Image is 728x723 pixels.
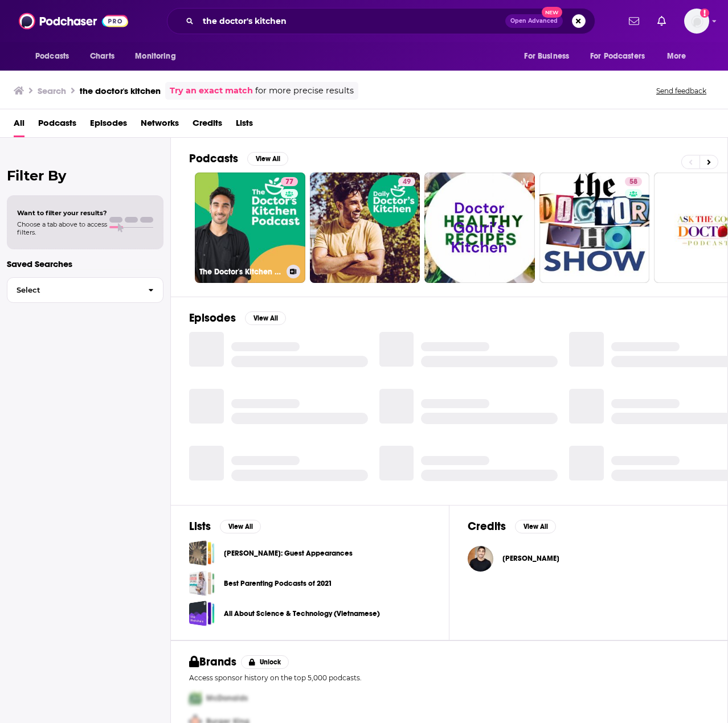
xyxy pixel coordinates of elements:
a: EpisodesView All [189,311,286,325]
h2: Credits [468,519,506,533]
span: [PERSON_NAME] [502,554,559,563]
input: Search podcasts, credits, & more... [198,12,505,30]
a: CreditsView All [468,519,556,533]
button: Dr. Rupy AujlaDr. Rupy Aujla [468,540,709,577]
h3: The Doctor's Kitchen Podcast [199,267,282,277]
h3: the doctor's kitchen [80,85,161,96]
span: Select [7,286,139,294]
button: open menu [127,46,190,67]
a: 49 [398,177,415,186]
a: Networks [141,114,179,137]
h2: Podcasts [189,151,238,166]
span: Monitoring [135,48,175,64]
img: User Profile [684,9,709,34]
a: 58 [539,172,650,283]
span: 58 [629,176,637,188]
span: For Business [524,48,569,64]
a: Lists [236,114,253,137]
h2: Brands [189,655,236,669]
span: Want to filter your results? [17,209,107,217]
a: PodcastsView All [189,151,288,166]
a: Podcasts [38,114,76,137]
h2: Filter By [7,167,163,184]
span: New [542,7,562,18]
h2: Lists [189,519,211,533]
a: All About Science & Technology (Vietnamese) [224,607,380,620]
a: 77 [281,177,298,186]
button: Select [7,277,163,303]
a: [PERSON_NAME]: Guest Appearances [224,547,353,560]
span: Charts [90,48,114,64]
h3: Search [38,85,66,96]
a: Credits [193,114,222,137]
a: Best Parenting Podcasts of 2021 [224,577,332,590]
button: open menu [583,46,661,67]
p: Saved Searches [7,258,163,269]
button: View All [245,311,286,325]
img: First Pro Logo [185,687,206,710]
span: Choose a tab above to access filters. [17,220,107,236]
img: Dr. Rupy Aujla [468,546,493,572]
a: 49 [310,172,420,283]
a: Episodes [90,114,127,137]
button: Unlock [241,655,289,669]
span: Logged in as Ashley_Beenen [684,9,709,34]
button: open menu [516,46,583,67]
a: Dr. Rupy Aujla [502,554,559,563]
button: Show profile menu [684,9,709,34]
button: Open AdvancedNew [505,14,563,28]
span: 49 [403,176,411,188]
span: Podcasts [35,48,69,64]
span: 77 [285,176,293,188]
span: McDonalds [206,693,248,703]
svg: Add a profile image [700,9,709,18]
button: open menu [27,46,84,67]
div: Search podcasts, credits, & more... [167,8,595,34]
button: View All [220,520,261,533]
p: Access sponsor history on the top 5,000 podcasts. [189,673,709,682]
a: Dr. Lara Fielding: Guest Appearances [189,540,215,566]
a: Show notifications dropdown [653,11,670,31]
button: View All [247,152,288,166]
a: ListsView All [189,519,261,533]
button: View All [515,520,556,533]
a: Best Parenting Podcasts of 2021 [189,570,215,596]
a: Show notifications dropdown [624,11,644,31]
img: Podchaser - Follow, Share and Rate Podcasts [19,10,128,32]
a: All About Science & Technology (Vietnamese) [189,601,215,626]
a: 58 [625,177,642,186]
span: Open Advanced [510,18,558,24]
a: Try an exact match [170,84,253,97]
span: For Podcasters [590,48,645,64]
span: More [667,48,686,64]
button: Send feedback [653,86,710,96]
a: Charts [83,46,121,67]
a: All [14,114,24,137]
button: open menu [659,46,701,67]
h2: Episodes [189,311,236,325]
a: 77The Doctor's Kitchen Podcast [195,172,305,283]
span: for more precise results [255,84,354,97]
